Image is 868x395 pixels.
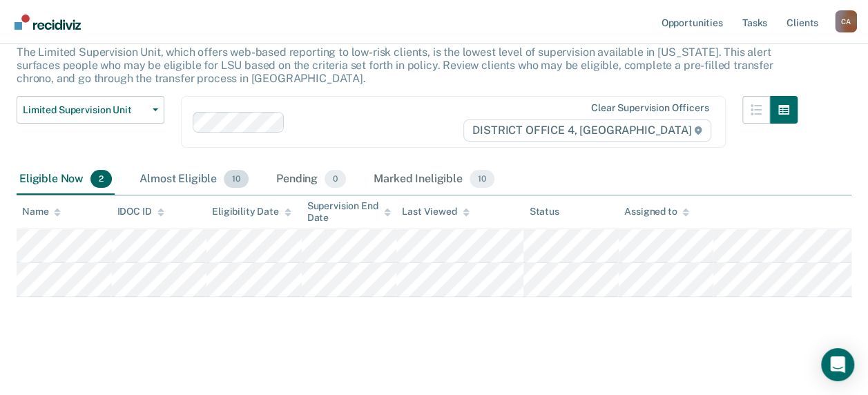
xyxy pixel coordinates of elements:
button: Limited Supervision Unit [17,96,164,124]
button: Profile dropdown button [835,10,857,32]
div: Clear supervision officers [591,102,708,114]
span: 2 [90,170,112,188]
img: Recidiviz [15,15,81,30]
span: 10 [224,170,249,188]
div: Almost Eligible10 [137,164,251,195]
div: C A [835,10,857,32]
p: The Limited Supervision Unit, which offers web-based reporting to low-risk clients, is the lowest... [17,46,773,85]
div: Last Viewed [402,206,469,218]
div: Assigned to [624,206,689,218]
span: Limited Supervision Unit [23,104,147,116]
div: Open Intercom Messenger [821,348,854,381]
span: 0 [325,170,346,188]
div: Name [22,206,61,218]
span: 10 [470,170,494,188]
div: Marked Ineligible10 [371,164,496,195]
span: DISTRICT OFFICE 4, [GEOGRAPHIC_DATA] [463,119,711,142]
div: Eligible Now2 [17,164,115,195]
div: Supervision End Date [307,200,392,224]
div: Status [529,206,559,218]
div: Eligibility Date [212,206,291,218]
div: Pending0 [273,164,349,195]
div: IDOC ID [117,206,164,218]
